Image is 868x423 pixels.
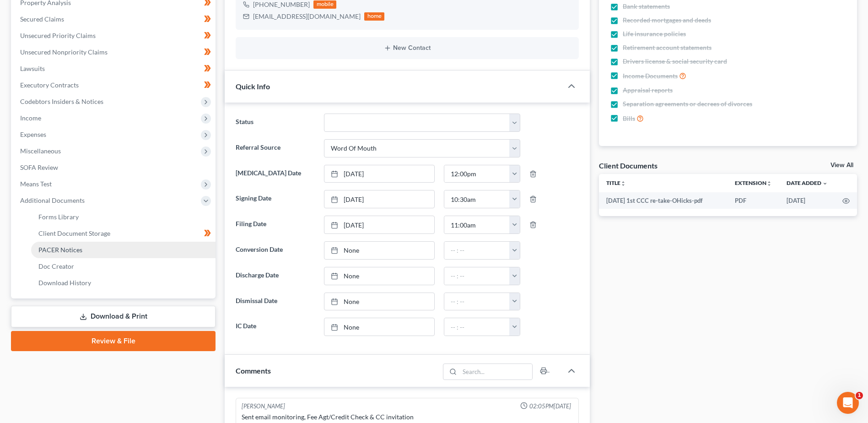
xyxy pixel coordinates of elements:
label: IC Date [231,318,319,336]
span: Unsecured Priority Claims [20,32,96,39]
a: View All [830,162,853,168]
td: PDF [728,192,779,209]
label: Dismissal Date [231,293,319,311]
a: None [324,242,434,259]
input: -- : -- [444,318,510,336]
span: Separation agreements or decrees of divorces [623,99,752,108]
span: Bills [623,114,635,123]
span: Forms Library [38,213,79,221]
div: [PERSON_NAME] [242,402,285,411]
a: Doc Creator [31,258,216,275]
div: [EMAIL_ADDRESS][DOMAIN_NAME] [253,12,361,21]
span: Client Document Storage [38,229,110,237]
label: [MEDICAL_DATA] Date [231,165,319,183]
input: Search... [459,364,532,380]
span: Recorded mortgages and deeds [623,16,711,25]
a: Extensionunfold_more [735,179,772,186]
a: PACER Notices [31,242,216,258]
a: Review & File [11,331,216,351]
td: [DATE] 1st CCC re-take-OHicks-pdf [599,192,728,209]
span: Doc Creator [38,262,74,270]
a: None [324,293,434,310]
span: PACER Notices [38,246,82,254]
a: Date Added expand_more [787,179,828,186]
div: Client Documents [599,161,658,170]
a: Lawsuits [13,60,216,77]
span: Executory Contracts [20,81,79,89]
i: expand_more [822,181,828,186]
a: Executory Contracts [13,77,216,93]
span: Comments [236,366,271,375]
input: -- : -- [444,293,510,310]
span: 02:05PM[DATE] [529,402,571,411]
span: Life insurance policies [623,29,686,38]
td: [DATE] [779,192,835,209]
span: 1 [856,392,863,399]
a: SOFA Review [13,159,216,176]
span: Unsecured Nonpriority Claims [20,48,108,56]
input: -- : -- [444,165,510,183]
iframe: Intercom live chat [837,392,859,414]
span: Income [20,114,41,122]
i: unfold_more [620,181,626,186]
span: Means Test [20,180,52,188]
a: Unsecured Nonpriority Claims [13,44,216,60]
input: -- : -- [444,190,510,208]
input: -- : -- [444,267,510,285]
span: Income Documents [623,71,678,81]
label: Discharge Date [231,267,319,285]
a: [DATE] [324,216,434,233]
span: Drivers license & social security card [623,57,727,66]
label: Referral Source [231,139,319,157]
span: Lawsuits [20,65,45,72]
label: Conversion Date [231,241,319,260]
button: New Contact [243,44,571,52]
a: [DATE] [324,165,434,183]
span: Expenses [20,130,46,138]
a: Forms Library [31,209,216,225]
div: home [364,12,384,21]
i: unfold_more [766,181,772,186]
a: Secured Claims [13,11,216,27]
a: Client Document Storage [31,225,216,242]
a: Download & Print [11,306,216,327]
a: [DATE] [324,190,434,208]
span: Quick Info [236,82,270,91]
span: Retirement account statements [623,43,712,52]
label: Status [231,114,319,132]
span: Miscellaneous [20,147,61,155]
label: Signing Date [231,190,319,208]
a: Unsecured Priority Claims [13,27,216,44]
span: Appraisal reports [623,86,673,95]
a: Download History [31,275,216,291]
input: -- : -- [444,216,510,233]
a: Titleunfold_more [606,179,626,186]
span: Download History [38,279,91,287]
label: Filing Date [231,216,319,234]
span: Additional Documents [20,196,85,204]
div: mobile [313,0,336,9]
span: Secured Claims [20,15,64,23]
a: None [324,267,434,285]
input: -- : -- [444,242,510,259]
span: Bank statements [623,2,670,11]
div: Sent email monitoring, Fee Agt/Credit Check & CC invitation [242,412,573,422]
a: None [324,318,434,336]
span: SOFA Review [20,163,58,171]
span: Codebtors Insiders & Notices [20,98,103,105]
